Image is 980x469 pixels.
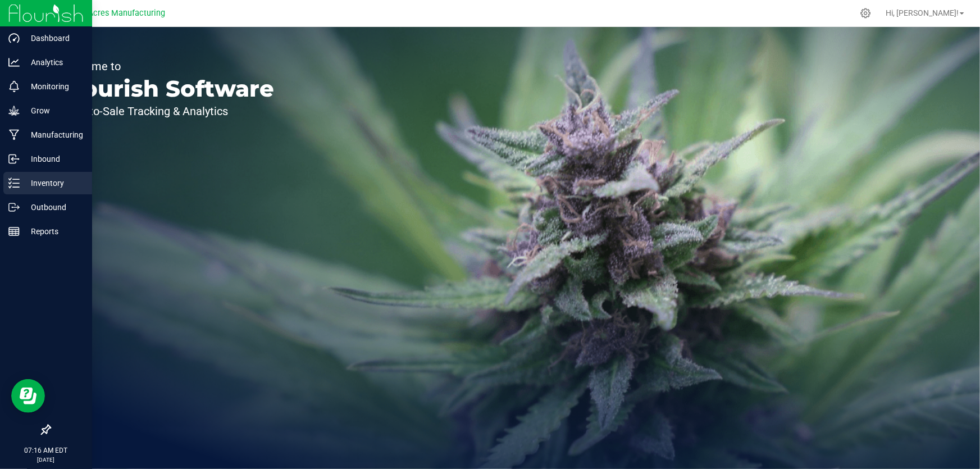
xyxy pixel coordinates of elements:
inline-svg: Grow [8,105,20,116]
div: Manage settings [859,8,873,19]
p: Welcome to [61,61,274,72]
p: Analytics [20,56,87,69]
inline-svg: Outbound [8,202,20,213]
inline-svg: Reports [8,226,20,237]
inline-svg: Inbound [8,153,20,165]
inline-svg: Inventory [8,177,20,189]
inline-svg: Dashboard [8,33,20,44]
p: Inventory [20,176,87,190]
p: 07:16 AM EDT [5,445,87,456]
inline-svg: Manufacturing [8,129,20,140]
p: Grow [20,104,87,117]
inline-svg: Analytics [8,57,20,68]
p: [DATE] [5,456,87,464]
span: Green Acres Manufacturing [64,8,165,18]
span: Hi, [PERSON_NAME]! [886,8,959,17]
p: Dashboard [20,31,87,45]
p: Monitoring [20,80,87,93]
p: Reports [20,225,87,238]
p: Inbound [20,152,87,166]
p: Seed-to-Sale Tracking & Analytics [61,106,274,117]
iframe: Resource center [11,379,45,413]
p: Outbound [20,201,87,214]
p: Flourish Software [61,78,274,100]
inline-svg: Monitoring [8,81,20,92]
p: Manufacturing [20,128,87,142]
